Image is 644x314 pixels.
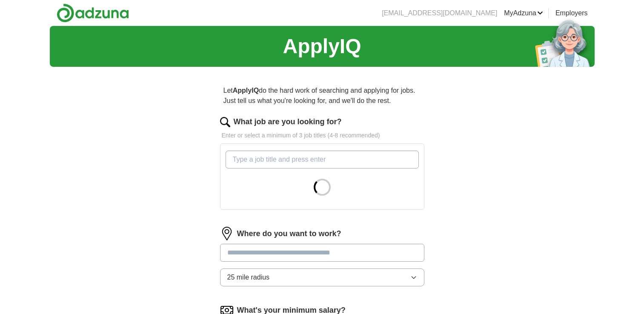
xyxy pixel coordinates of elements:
a: MyAdzuna [504,8,543,18]
p: Enter or select a minimum of 3 job titles (4-8 recommended) [220,131,424,140]
img: location.png [220,227,234,240]
strong: ApplyIQ [233,87,259,94]
label: What job are you looking for? [234,116,342,128]
h1: ApplyIQ [283,31,361,62]
label: Where do you want to work? [237,228,341,240]
li: [EMAIL_ADDRESS][DOMAIN_NAME] [382,8,497,18]
p: Let do the hard work of searching and applying for jobs. Just tell us what you're looking for, an... [220,82,424,109]
input: Type a job title and press enter [226,151,419,168]
img: search.png [220,117,230,127]
button: 25 mile radius [220,268,424,286]
span: 25 mile radius [227,272,270,283]
a: Employers [555,8,588,18]
img: Adzuna logo [57,3,129,23]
